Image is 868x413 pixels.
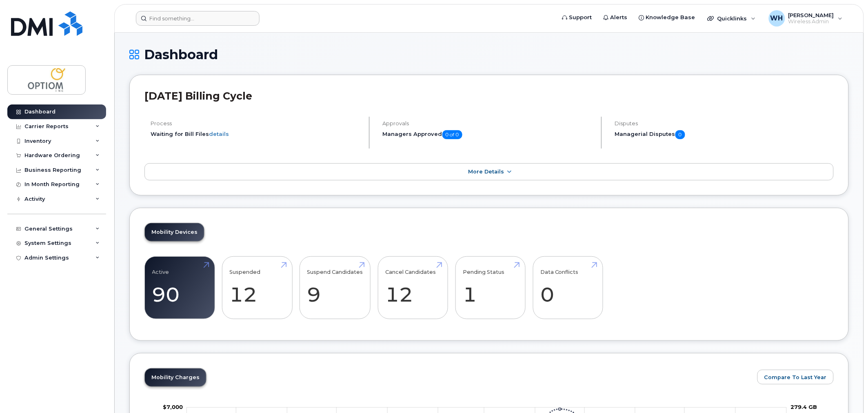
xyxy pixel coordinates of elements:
[383,120,594,127] h4: Approvals
[307,261,363,315] a: Suspend Candidates 9
[540,261,595,315] a: Data Conflicts 0
[230,261,285,315] a: Suspended 12
[615,130,834,139] h5: Managerial Disputes
[151,130,362,138] li: Waiting for Bill Files
[144,90,834,102] h2: [DATE] Billing Cycle
[151,120,362,127] h4: Process
[615,120,834,127] h4: Disputes
[383,130,594,139] h5: Managers Approved
[163,404,183,411] g: $0
[791,404,817,411] tspan: 279.4 GB
[764,373,827,381] span: Compare To Last Year
[163,404,183,411] tspan: $7,000
[145,369,206,386] a: Mobility Charges
[468,169,504,175] span: More Details
[145,223,204,241] a: Mobility Devices
[442,130,462,139] span: 0 of 0
[385,261,440,315] a: Cancel Candidates 12
[129,47,849,62] h1: Dashboard
[757,370,834,384] button: Compare To Last Year
[463,261,518,315] a: Pending Status 1
[152,261,207,315] a: Active 90
[675,130,685,139] span: 0
[209,131,229,137] a: details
